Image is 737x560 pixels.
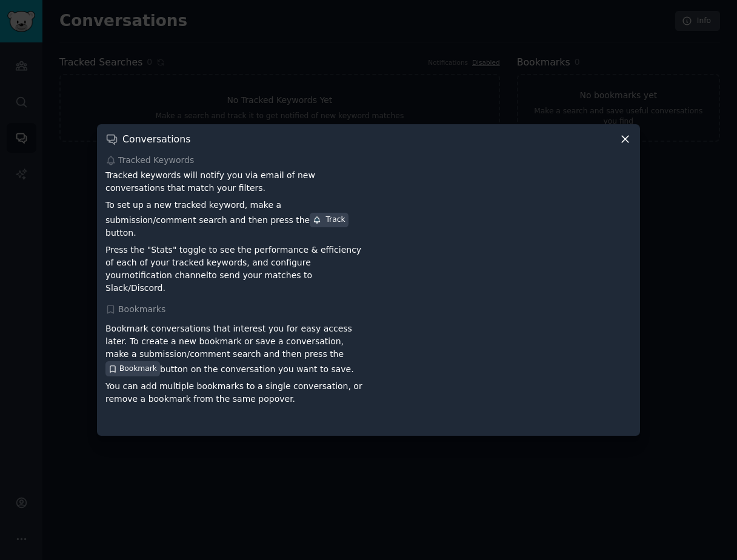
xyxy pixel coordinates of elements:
p: To set up a new tracked keyword, make a submission/comment search and then press the button. [105,199,364,239]
div: Tracked Keywords [105,154,632,167]
div: Track [313,215,345,225]
p: Bookmark conversations that interest you for easy access later. To create a new bookmark or save ... [105,322,364,376]
iframe: YouTube video player [373,318,632,427]
iframe: YouTube video player [373,169,632,278]
p: Press the "Stats" toggle to see the performance & efficiency of each of your tracked keywords, an... [105,244,364,295]
span: Bookmark [119,364,157,375]
a: notification channel [124,270,208,280]
p: You can add multiple bookmarks to a single conversation, or remove a bookmark from the same popover. [105,380,364,405]
h3: Conversations [122,133,190,145]
div: Bookmarks [105,303,632,316]
p: Tracked keywords will notify you via email of new conversations that match your filters. [105,169,364,195]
